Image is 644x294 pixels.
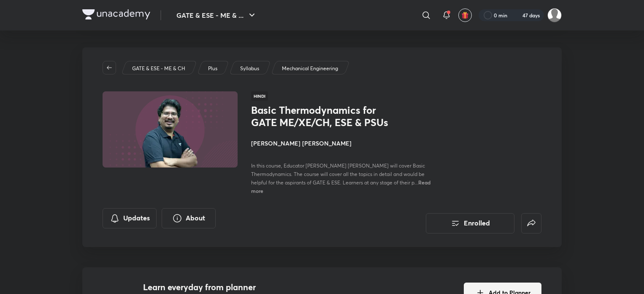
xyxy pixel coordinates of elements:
img: Thumbnail [101,91,239,168]
h1: Basic Thermodynamics for GATE ME/XE/CH, ESE & PSUs [251,104,389,129]
a: Syllabus [239,65,261,72]
a: Company Logo [82,9,150,22]
h4: Learn everyday from planner [143,281,339,294]
button: GATE & ESE - ME & ... [171,7,262,24]
p: Syllabus [240,65,259,72]
button: About [162,208,216,228]
button: avatar [458,8,472,22]
p: Mechanical Engineering [282,65,338,72]
span: Hindi [251,91,268,101]
img: Company Logo [82,9,150,19]
span: In this course, Educator [PERSON_NAME] [PERSON_NAME] will cover Basic Thermodynamics. The course ... [251,162,425,186]
p: GATE & ESE - ME & CH [132,65,185,72]
button: false [521,213,541,234]
a: Mechanical Engineering [281,65,340,72]
button: Enrolled [426,213,514,234]
a: GATE & ESE - ME & CH [131,65,187,72]
span: Read more [251,179,430,194]
button: Updates [103,208,157,228]
img: streak [512,11,521,19]
a: Plus [207,65,219,72]
h4: [PERSON_NAME] [PERSON_NAME] [251,139,440,148]
p: Plus [208,65,217,72]
img: Abhay Raj [547,8,562,22]
img: avatar [461,11,469,19]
